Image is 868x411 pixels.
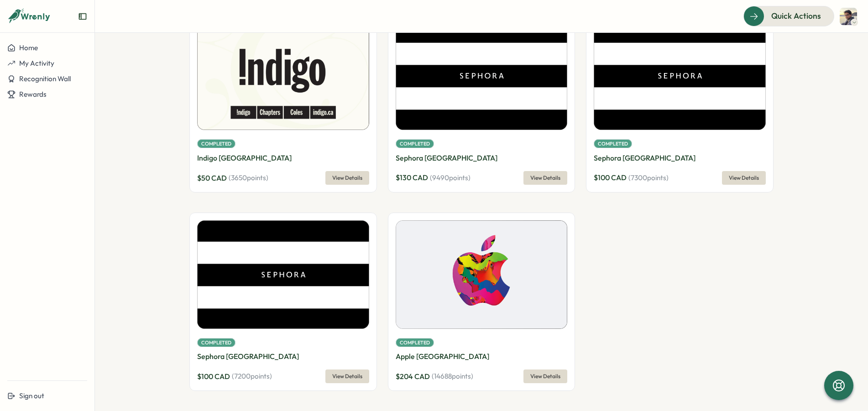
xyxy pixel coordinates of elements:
[432,371,473,381] span: ( 14688 points)
[197,172,227,184] span: $ 50 CAD
[594,152,766,164] p: Sephora [GEOGRAPHIC_DATA]
[19,90,47,99] span: Rewards
[229,173,268,183] span: ( 3650 points)
[197,21,369,130] img: Indigo Canada
[430,173,471,183] span: ( 9490 points)
[78,12,87,21] button: Expand sidebar
[594,139,632,148] span: Completed
[628,173,669,183] span: ( 7300 points)
[396,152,568,164] p: Sephora [GEOGRAPHIC_DATA]
[530,370,560,383] span: View Details
[396,351,568,362] p: Apple [GEOGRAPHIC_DATA]
[722,171,766,185] button: View Details
[332,172,362,184] span: View Details
[19,59,54,68] span: My Activity
[743,6,834,26] button: Quick Actions
[19,391,44,400] span: Sign out
[325,369,369,383] button: View Details
[729,172,759,184] span: View Details
[197,139,235,148] span: Completed
[396,21,568,130] img: Sephora Canada
[197,371,230,382] span: $ 100 CAD
[530,172,560,184] span: View Details
[396,172,428,183] span: $ 130 CAD
[396,220,568,329] img: Apple Canada
[594,172,627,183] span: $ 100 CAD
[396,139,434,148] span: Completed
[396,371,430,382] span: $ 204 CAD
[325,171,369,185] button: View Details
[396,338,434,347] span: Completed
[197,351,369,362] p: Sephora [GEOGRAPHIC_DATA]
[19,74,71,83] span: Recognition Wall
[197,338,235,347] span: Completed
[19,43,38,52] span: Home
[197,152,369,164] p: Indigo [GEOGRAPHIC_DATA]
[232,371,272,381] span: ( 7200 points)
[523,171,567,185] button: View Details
[594,21,766,130] img: Sephora Canada
[840,8,857,25] img: Fahim Shahriar
[332,370,362,383] span: View Details
[771,10,821,22] span: Quick Actions
[197,220,369,329] img: Sephora Canada
[523,369,567,383] button: View Details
